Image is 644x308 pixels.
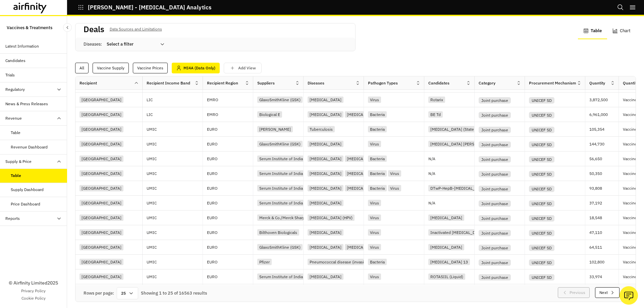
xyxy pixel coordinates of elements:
div: All [75,63,89,73]
div: [MEDICAL_DATA] [308,141,343,147]
p: EURO [207,185,253,192]
div: UNICEF SD [529,274,554,281]
div: Tuberculosis [308,126,335,132]
div: Vaccine Prices [133,63,168,73]
div: UNICEF SD [529,112,554,118]
p: 56,650 [589,156,619,162]
div: Reports [5,215,20,222]
p: EURO [207,214,253,221]
div: [MEDICAL_DATA] [345,170,381,177]
button: Next [595,287,620,298]
div: Serum Institute of India [257,200,305,206]
div: UNICEF SD [529,141,554,148]
div: [GEOGRAPHIC_DATA] [79,141,123,147]
div: Recipient [79,80,97,86]
div: Inactivated [MEDICAL_DATA] vaccine (IPV) (Bilthoven Biologicals) [428,229,552,236]
div: Supply Dashboard [11,187,44,193]
div: Virus [368,214,381,221]
p: UMIC [147,214,203,221]
div: GlaxoSmithKline (GSK) [257,244,303,250]
p: 18,548 [589,214,619,221]
div: Recipient Income Band [147,80,190,86]
div: Joint purchase [479,259,511,266]
p: UMIC [147,229,203,236]
div: [MEDICAL_DATA] [345,111,381,118]
div: [MEDICAL_DATA] [308,185,343,191]
div: [MEDICAL_DATA] [345,244,381,250]
p: EURO [207,273,253,280]
div: Revenue Dashboard [11,144,48,150]
div: ROTASIIL (Liquid) [428,273,465,280]
button: Ask our analysts [620,286,638,305]
p: 64,511 [589,244,619,251]
div: Serum Institute of India [257,156,305,162]
p: 6,961,000 [589,111,619,118]
div: Virus [368,141,381,147]
div: BE Td [428,111,443,118]
a: Privacy Policy [21,288,46,294]
h2: Deals [84,24,104,34]
div: Bilthoven Biologicals [257,229,299,236]
p: 3,872,500 [589,97,619,103]
div: [GEOGRAPHIC_DATA] [79,229,123,236]
div: [MEDICAL_DATA] (HPV) [308,214,355,221]
p: UMIC [147,141,203,147]
div: Virus [368,97,381,103]
div: Joint purchase [479,156,511,163]
div: Rows per page: [84,290,114,297]
div: Showing 1 to 25 of 16563 results [141,290,207,297]
div: [GEOGRAPHIC_DATA] [79,97,123,103]
div: [MEDICAL_DATA] [308,229,343,236]
div: Joint purchase [479,171,511,177]
div: Bacteria [368,111,387,118]
div: Serum Institute of India [257,273,305,280]
div: Trials [5,72,15,78]
p: N/A [428,201,435,205]
div: Diseases [308,80,324,86]
p: 37,192 [589,200,619,206]
div: [GEOGRAPHIC_DATA] [79,259,123,265]
div: Joint purchase [479,97,511,104]
div: Virus [368,200,381,206]
div: [MEDICAL_DATA] [308,200,343,206]
div: Joint purchase [479,186,511,192]
div: Joint purchase [479,141,511,148]
p: EURO [207,244,253,251]
div: Merck & Co./Merck Sharp & Dohme (MSD) [257,214,337,221]
div: UNICEF SD [529,215,554,222]
button: Previous [558,287,590,298]
div: Serum Institute of India [257,170,305,177]
div: Candidates [5,58,25,64]
p: UMIC [147,126,203,133]
div: UNICEF SD [529,259,554,266]
p: 102,800 [589,259,619,265]
p: N/A [428,157,435,161]
p: EURO [207,141,253,147]
p: 47,110 [589,229,619,236]
div: [PERSON_NAME] [257,126,293,132]
div: Pneumococcal disease (invasive) [308,259,372,265]
div: Bacteria [368,185,387,191]
p: N/A [428,172,435,176]
div: [MEDICAL_DATA] [308,97,343,103]
div: Rotarix [428,97,445,103]
div: Recipient Region [207,80,238,86]
div: Bacteria [368,259,387,265]
p: EURO [207,200,253,206]
p: EURO [207,259,253,265]
div: Joint purchase [479,127,511,133]
p: EURO [207,170,253,177]
div: [GEOGRAPHIC_DATA] [79,156,123,162]
div: [GEOGRAPHIC_DATA] [79,214,123,221]
div: UNICEF SD [529,127,554,133]
p: UMIC [147,259,203,265]
p: EURO [207,156,253,162]
div: Price Dashboard [11,201,40,207]
div: Joint purchase [479,200,511,207]
div: Supply & Price [5,159,32,165]
p: EMRO [207,97,253,103]
div: [MEDICAL_DATA] [428,214,464,221]
div: UNICEF SD [529,186,554,192]
button: Close Sidebar [63,23,72,32]
div: Biological E [257,111,282,118]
